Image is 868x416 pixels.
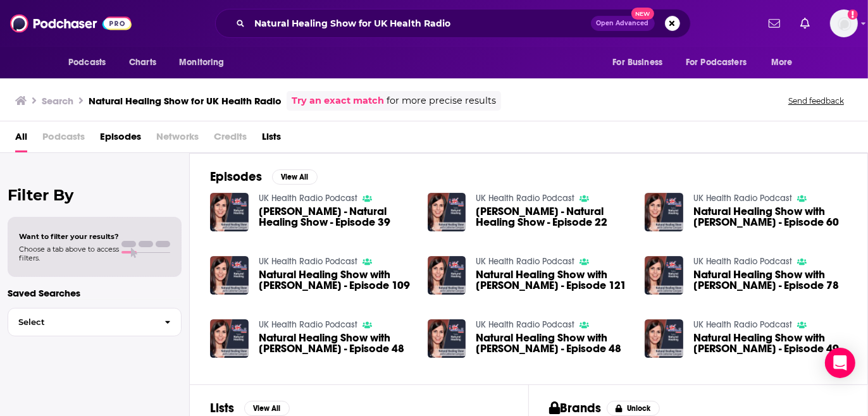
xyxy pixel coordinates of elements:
button: open menu [170,51,240,75]
div: Search podcasts, credits, & more... [215,9,691,38]
span: Natural Healing Show with [PERSON_NAME] - Episode 121 [476,269,629,291]
span: For Business [612,54,662,71]
img: Natural Healing Show with Catherine Carrigan - Episode 121 [428,256,466,295]
img: Natural Healing Show with Catherine Carrigan - Episode 48 [428,319,466,358]
span: Natural Healing Show with [PERSON_NAME] - Episode 60 [693,206,847,228]
span: Natural Healing Show with [PERSON_NAME] - Episode 48 [259,333,412,354]
span: New [631,8,654,20]
a: EpisodesView All [210,169,318,185]
button: open menu [59,51,122,75]
span: Charts [129,54,156,71]
button: Select [8,308,182,336]
span: for more precise results [387,94,496,108]
a: Natural Healing Show with Catherine Carrigan - Episode 109 [259,269,412,291]
img: Catherine Carrigan - Natural Healing Show - Episode 39 [210,193,249,231]
button: Open AdvancedNew [591,16,655,31]
a: Lists [262,126,281,152]
a: UK Health Radio Podcast [693,256,792,267]
a: Natural Healing Show with Catherine Carrigan - Episode 78 [693,269,847,291]
button: View All [244,401,290,416]
h3: Search [42,95,73,107]
h2: Filter By [8,186,182,204]
span: For Podcasters [686,54,747,71]
span: Monitoring [179,54,224,71]
a: Charts [121,51,164,75]
span: [PERSON_NAME] - Natural Healing Show - Episode 39 [259,206,412,228]
a: Catherine Carrigan - Natural Healing Show - Episode 39 [259,206,412,228]
a: ListsView All [210,400,290,416]
a: UK Health Radio Podcast [476,256,574,267]
a: Show notifications dropdown [795,13,815,34]
span: Credits [214,126,247,152]
h2: Episodes [210,169,262,185]
h3: Natural Healing Show for UK Health Radio [89,95,282,107]
a: UK Health Radio Podcast [693,193,792,204]
a: Natural Healing Show with Catherine Carrigan - Episode 60 [693,206,847,228]
a: Natural Healing Show with Catherine Carrigan - Episode 49 [693,333,847,354]
span: Podcasts [68,54,106,71]
h2: Lists [210,400,234,416]
img: Natural Healing Show with Catherine Carrigan - Episode 109 [210,256,249,295]
img: Natural Healing Show with Catherine Carrigan - Episode 49 [645,319,683,358]
span: Natural Healing Show with [PERSON_NAME] - Episode 49 [693,333,847,354]
button: Send feedback [784,95,848,106]
span: Logged in as BogaardsPR [830,9,858,37]
p: Saved Searches [8,287,182,299]
img: Catherine Carrigan - Natural Healing Show - Episode 22 [428,193,466,231]
span: Natural Healing Show with [PERSON_NAME] - Episode 78 [693,269,847,291]
a: UK Health Radio Podcast [259,256,357,267]
button: Show profile menu [830,9,858,37]
a: Natural Healing Show with Catherine Carrigan - Episode 48 [476,333,629,354]
svg: Add a profile image [848,9,858,20]
a: Natural Healing Show with Catherine Carrigan - Episode 121 [476,269,629,291]
img: Natural Healing Show with Catherine Carrigan - Episode 78 [645,256,683,295]
span: Natural Healing Show with [PERSON_NAME] - Episode 109 [259,269,412,291]
a: Natural Healing Show with Catherine Carrigan - Episode 48 [259,333,412,354]
button: open menu [678,51,765,75]
span: Podcasts [42,126,85,152]
a: All [15,126,27,152]
a: Show notifications dropdown [764,13,785,34]
span: Want to filter your results? [19,232,119,241]
span: Natural Healing Show with [PERSON_NAME] - Episode 48 [476,333,629,354]
span: More [771,54,793,71]
button: open menu [604,51,678,75]
a: Try an exact match [292,94,384,108]
div: Open Intercom Messenger [825,348,855,378]
a: UK Health Radio Podcast [476,193,574,204]
button: open menu [762,51,809,75]
button: View All [272,169,318,185]
a: Catherine Carrigan - Natural Healing Show - Episode 22 [476,206,629,228]
img: User Profile [830,9,858,37]
span: Networks [156,126,199,152]
h2: Brands [549,400,602,416]
img: Podchaser - Follow, Share and Rate Podcasts [10,11,132,35]
span: Select [8,318,154,326]
a: UK Health Radio Podcast [476,319,574,330]
span: Choose a tab above to access filters. [19,245,119,262]
button: Unlock [607,401,660,416]
img: Natural Healing Show with Catherine Carrigan - Episode 48 [210,319,249,358]
span: Open Advanced [597,20,649,27]
img: Natural Healing Show with Catherine Carrigan - Episode 60 [645,193,683,231]
a: UK Health Radio Podcast [259,319,357,330]
input: Search podcasts, credits, & more... [250,13,591,34]
a: UK Health Radio Podcast [259,193,357,204]
a: UK Health Radio Podcast [693,319,792,330]
a: Episodes [100,126,141,152]
span: [PERSON_NAME] - Natural Healing Show - Episode 22 [476,206,629,228]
